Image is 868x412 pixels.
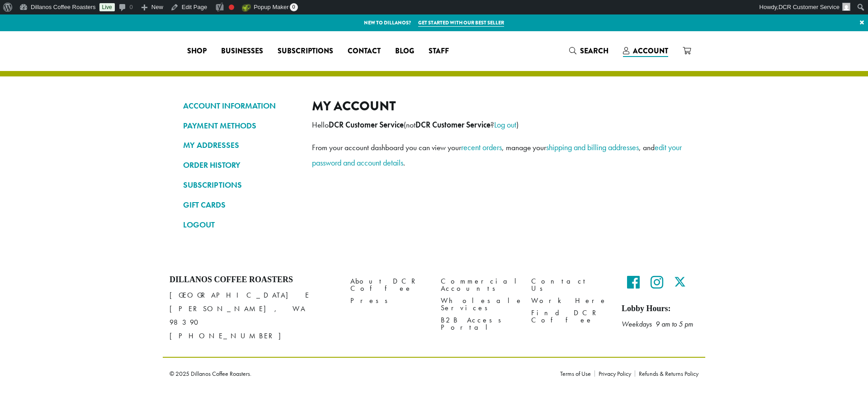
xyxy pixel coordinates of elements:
[622,304,698,314] h5: Lobby Hours:
[183,137,298,153] a: MY ADDRESSES
[580,46,609,56] span: Search
[856,14,868,31] a: ×
[183,157,298,173] a: ORDER HISTORY
[531,275,608,294] a: Contact Us
[415,120,491,130] strong: DCR Customer Service
[312,140,685,170] p: From your account dashboard you can view your , manage your , and .
[170,275,337,285] h4: Dillanos Coffee Roasters
[562,43,616,58] a: Search
[99,3,115,11] a: Live
[183,98,298,240] nav: Account pages
[429,46,449,57] span: Staff
[633,46,668,56] span: Account
[350,275,427,294] a: About DCR Coffee
[187,46,207,57] span: Shop
[421,44,456,58] a: Staff
[290,3,298,11] span: 0
[183,177,298,193] a: SUBSCRIPTIONS
[441,295,518,314] a: Wholesale Services
[348,46,381,57] span: Contact
[312,117,685,133] p: Hello (not ? )
[494,119,516,130] a: Log out
[170,289,337,343] p: [GEOGRAPHIC_DATA] E [PERSON_NAME], WA 98390 [PHONE_NUMBER]
[622,319,693,329] em: Weekdays 9 am to 5 pm
[531,307,608,327] a: Find DCR Coffee
[350,295,427,307] a: Press
[418,19,504,27] a: Get started with our best seller
[221,46,263,57] span: Businesses
[183,197,298,213] a: GIFT CARDS
[180,44,214,58] a: Shop
[312,98,685,114] h2: My account
[183,98,298,114] a: ACCOUNT INFORMATION
[635,370,698,377] a: Refunds & Returns Policy
[229,5,234,10] div: Focus keyphrase not set
[183,118,298,133] a: PAYMENT METHODS
[441,275,518,294] a: Commercial Accounts
[594,370,635,377] a: Privacy Policy
[531,295,608,307] a: Work Here
[183,217,298,232] a: LOGOUT
[441,314,518,334] a: B2B Access Portal
[278,46,333,57] span: Subscriptions
[461,142,502,152] a: recent orders
[546,142,639,152] a: shipping and billing addresses
[170,370,547,377] p: © 2025 Dillanos Coffee Roasters.
[560,370,594,377] a: Terms of Use
[329,120,404,130] strong: DCR Customer Service
[778,4,840,10] span: DCR Customer Service
[395,46,414,57] span: Blog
